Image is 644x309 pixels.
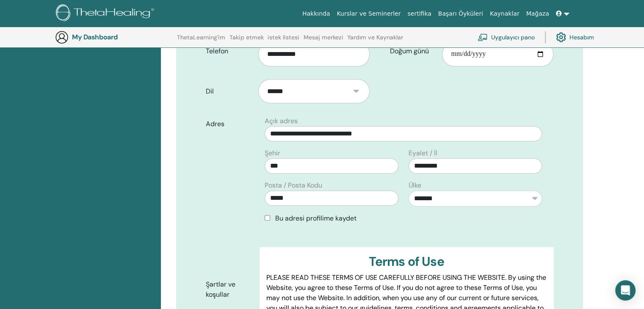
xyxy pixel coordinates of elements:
[409,180,421,190] label: Ülke
[72,33,157,41] h3: My Dashboard
[304,34,343,47] a: Mesaj merkezi
[404,6,434,22] a: sertifika
[409,148,437,158] label: Eyalet / İl
[56,4,157,23] img: logo.png
[522,6,552,22] a: Mağaza
[384,43,442,59] label: Doğum günü
[556,28,594,47] a: Hesabım
[266,254,547,269] h3: Terms of Use
[478,28,535,47] a: Uygulayıcı pano
[615,280,636,301] div: Open Intercom Messenger
[265,148,280,158] label: Şehir
[347,34,403,47] a: Yardım ve Kaynaklar
[478,33,488,41] img: chalkboard-teacher.svg
[556,30,566,44] img: cog.svg
[229,34,264,47] a: Takip etmek
[333,6,404,22] a: Kurslar ve Seminerler
[265,180,322,190] label: Posta / Posta Kodu
[275,214,357,223] span: Bu adresi profilime kaydet
[486,6,523,22] a: Kaynaklar
[435,6,486,22] a: Başarı Öyküleri
[265,116,298,126] label: Açık adres
[199,83,258,99] label: Dil
[177,34,225,47] a: ThetaLearning'im
[299,6,334,22] a: Hakkında
[199,116,260,132] label: Adres
[55,30,69,44] img: generic-user-icon.jpg
[199,276,260,303] label: Şartlar ve koşullar
[268,34,299,47] a: istek listesi
[199,43,258,59] label: Telefon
